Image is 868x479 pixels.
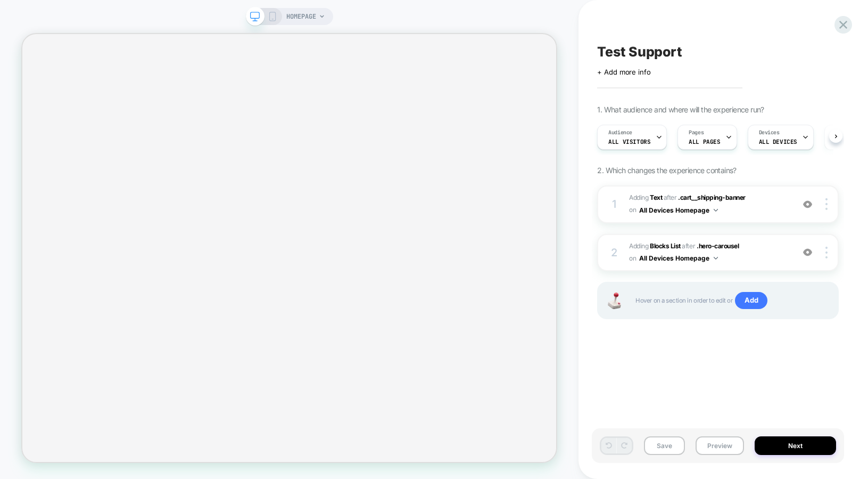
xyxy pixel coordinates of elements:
[597,44,682,60] span: Test Support
[735,292,767,309] span: Add
[629,253,636,264] span: on
[629,204,636,216] span: on
[629,242,681,250] span: Adding
[608,138,650,145] span: All Visitors
[597,68,650,76] span: + Add more info
[604,293,625,309] img: Joystick
[696,436,744,455] button: Preview
[597,105,764,114] span: 1. What audience and where will the experience run?
[682,242,695,250] span: AFTER
[803,200,812,209] img: crossed eye
[608,129,632,136] span: Audience
[759,138,797,145] span: ALL DEVICES
[644,436,685,455] button: Save
[664,193,677,201] span: AFTER
[650,193,662,201] b: Text
[689,138,720,145] span: ALL PAGES
[286,8,316,25] span: HOMEPAGE
[697,242,739,250] span: .hero-carousel
[597,166,736,175] span: 2. Which changes the experience contains?
[759,129,780,136] span: Devices
[678,193,746,201] span: .cart__shipping-banner
[825,198,828,210] img: close
[609,194,619,214] div: 1
[635,292,827,309] span: Hover on a section in order to edit or
[755,436,836,455] button: Next
[803,248,812,257] img: crossed eye
[689,129,704,136] span: Pages
[609,243,619,262] div: 2
[629,193,662,201] span: Adding
[714,257,718,259] img: down arrow
[639,251,718,265] button: All Devices Homepage
[639,204,718,217] button: All Devices Homepage
[650,242,681,250] b: Blocks List
[825,247,828,258] img: close
[714,209,718,212] img: down arrow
